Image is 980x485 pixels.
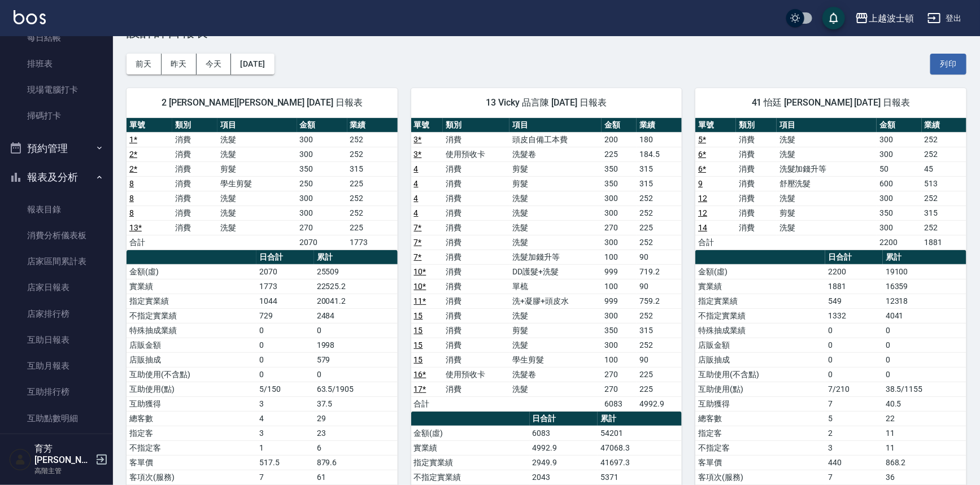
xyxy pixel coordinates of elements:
[602,132,637,147] td: 200
[297,132,347,147] td: 300
[637,250,682,264] td: 90
[5,196,108,222] a: 報表目錄
[695,118,966,250] table: a dense table
[172,176,218,191] td: 消費
[127,118,398,250] table: a dense table
[347,132,398,147] td: 252
[695,118,736,133] th: 單號
[314,264,398,279] td: 25509
[443,264,510,279] td: 消費
[127,396,256,411] td: 互助獲得
[127,338,256,352] td: 店販金額
[411,426,530,440] td: 金額(虛)
[5,248,108,274] a: 店家區間累計表
[509,382,602,396] td: 洗髮
[883,396,966,411] td: 40.5
[695,352,825,367] td: 店販抽成
[217,176,297,191] td: 學生剪髮
[256,279,314,294] td: 1773
[637,191,682,206] td: 252
[197,54,232,75] button: 今天
[509,352,602,367] td: 學生剪髮
[217,147,297,161] td: 洗髮
[217,132,297,147] td: 洗髮
[411,455,530,470] td: 指定實業績
[530,426,598,440] td: 6083
[231,54,274,75] button: [DATE]
[637,396,682,411] td: 4992.9
[695,264,825,279] td: 金額(虛)
[297,161,347,176] td: 350
[851,7,918,30] button: 上越波士頓
[825,323,883,338] td: 0
[825,411,883,426] td: 5
[922,220,966,235] td: 252
[877,191,921,206] td: 300
[637,367,682,382] td: 225
[129,179,134,188] a: 8
[5,405,108,431] a: 互助點數明細
[602,220,637,235] td: 270
[509,118,602,133] th: 項目
[127,440,256,455] td: 不指定客
[5,379,108,405] a: 互助排行榜
[314,396,398,411] td: 37.5
[602,323,637,338] td: 350
[825,426,883,440] td: 2
[509,264,602,279] td: DD護髮+洗髮
[695,308,825,323] td: 不指定實業績
[5,301,108,327] a: 店家排行榜
[698,208,707,217] a: 12
[825,308,883,323] td: 1332
[877,176,921,191] td: 600
[602,206,637,220] td: 300
[602,250,637,264] td: 100
[777,206,877,220] td: 剪髮
[217,118,297,133] th: 項目
[443,382,510,396] td: 消費
[602,235,637,250] td: 300
[414,194,419,203] a: 4
[411,396,443,411] td: 合計
[877,235,921,250] td: 2200
[443,206,510,220] td: 消費
[297,118,347,133] th: 金額
[637,323,682,338] td: 315
[883,440,966,455] td: 11
[777,220,877,235] td: 洗髮
[825,279,883,294] td: 1881
[314,323,398,338] td: 0
[347,235,398,250] td: 1773
[347,176,398,191] td: 225
[162,54,197,75] button: 昨天
[695,294,825,308] td: 指定實業績
[443,294,510,308] td: 消費
[825,294,883,308] td: 549
[172,161,218,176] td: 消費
[602,118,637,133] th: 金額
[922,191,966,206] td: 252
[127,54,162,75] button: 前天
[877,206,921,220] td: 350
[695,426,825,440] td: 指定客
[637,308,682,323] td: 252
[314,250,398,265] th: 累計
[877,118,921,133] th: 金額
[172,147,218,161] td: 消費
[256,396,314,411] td: 3
[883,264,966,279] td: 19100
[5,25,108,51] a: 每日結帳
[297,206,347,220] td: 300
[314,308,398,323] td: 2484
[347,191,398,206] td: 252
[34,466,92,476] p: 高階主管
[256,440,314,455] td: 1
[127,235,172,250] td: 合計
[217,191,297,206] td: 洗髮
[509,279,602,294] td: 單梳
[314,440,398,455] td: 6
[5,163,108,192] button: 報表及分析
[314,382,398,396] td: 63.5/1905
[598,412,682,426] th: 累計
[883,352,966,367] td: 0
